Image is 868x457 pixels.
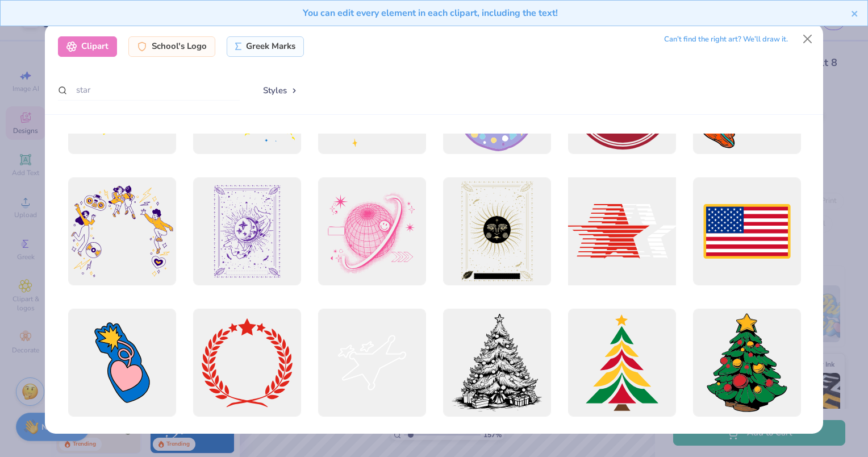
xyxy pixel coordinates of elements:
input: Search by name [58,80,240,101]
button: close [851,6,859,20]
div: Clipart [58,36,117,57]
div: Greek Marks [227,36,304,57]
div: School's Logo [128,36,215,57]
button: Close [797,28,819,50]
button: Styles [251,80,310,101]
div: Can’t find the right art? We’ll draw it. [664,30,788,49]
div: You can edit every element in each clipart, including the text! [9,6,851,20]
